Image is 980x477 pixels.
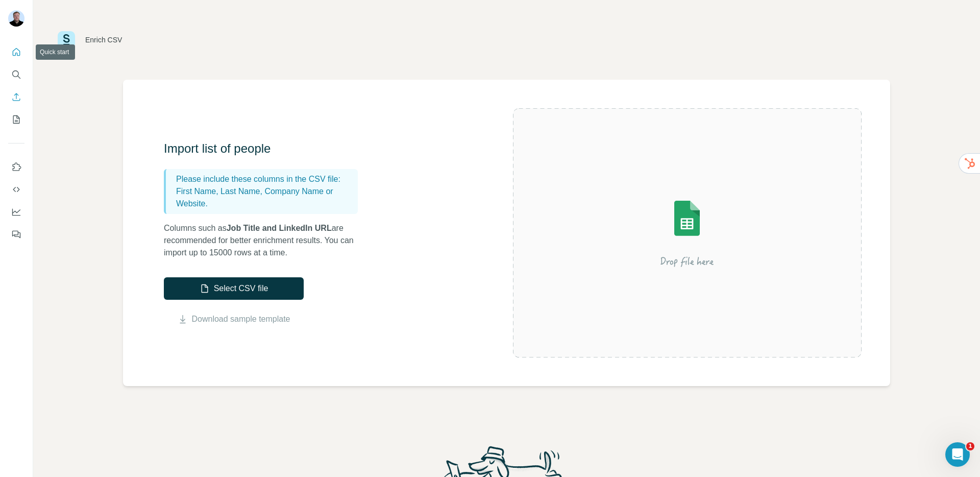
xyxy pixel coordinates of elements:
[595,172,779,294] img: Surfe Illustration - Drop file here or select below
[58,31,75,49] img: Surfe Logo
[8,65,24,84] button: Search
[176,185,354,210] p: First Name, Last Name, Company Name or Website.
[8,158,24,176] button: Use Surfe on LinkedIn
[8,110,24,129] button: My lists
[164,140,368,157] h3: Import list of people
[227,224,332,232] span: Job Title and LinkedIn URL
[966,442,974,450] span: 1
[192,313,290,325] a: Download sample template
[8,10,24,27] img: Avatar
[8,180,24,199] button: Use Surfe API
[164,277,304,300] button: Select CSV file
[164,313,304,325] button: Download sample template
[8,225,24,244] button: Feedback
[176,173,354,185] p: Please include these columns in the CSV file:
[8,88,24,106] button: Enrich CSV
[85,35,122,45] div: Enrich CSV
[8,203,24,221] button: Dashboard
[164,222,368,259] p: Columns such as are recommended for better enrichment results. You can import up to 15000 rows at...
[945,442,970,467] iframe: Intercom live chat
[8,43,24,61] button: Quick start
